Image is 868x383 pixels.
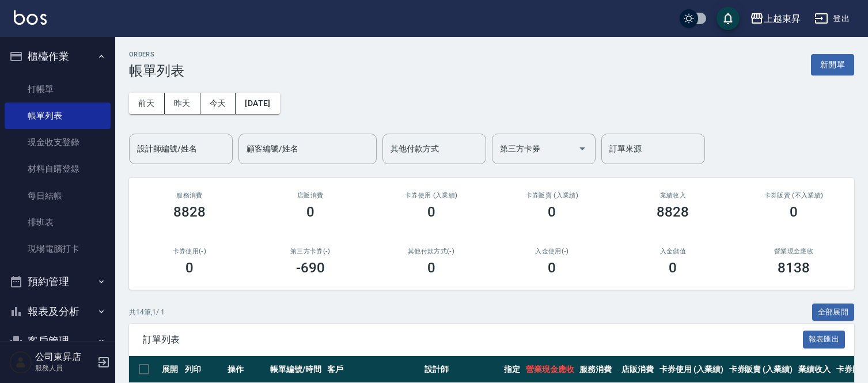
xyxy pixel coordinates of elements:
[505,192,598,199] h2: 卡券販賣 (入業績)
[505,248,598,255] h2: 入金使用(-)
[626,248,719,255] h2: 入金儲值
[5,209,111,236] a: 排班表
[501,356,523,383] th: 指定
[143,248,236,255] h2: 卡券使用(-)
[306,204,314,220] h3: 0
[5,103,111,129] a: 帳單列表
[5,236,111,262] a: 現場電腦打卡
[35,363,94,373] p: 服務人員
[811,59,854,70] a: 新開單
[264,192,357,199] h2: 店販消費
[182,356,225,383] th: 列印
[778,260,810,276] h3: 8138
[747,192,840,199] h2: 卡券販賣 (不入業績)
[523,356,577,383] th: 營業現金應收
[717,7,740,30] button: save
[267,356,324,383] th: 帳單編號/時間
[745,7,805,31] button: 上越東昇
[422,356,501,383] th: 設計師
[803,333,846,344] a: 報表匯出
[548,204,556,220] h3: 0
[669,260,677,276] h3: 0
[385,192,478,199] h2: 卡券使用 (入業績)
[185,260,194,276] h3: 0
[626,192,719,199] h2: 業績收入
[129,307,165,317] p: 共 14 筆, 1 / 1
[159,356,182,383] th: 展開
[225,356,267,383] th: 操作
[657,204,689,220] h3: 8828
[811,54,854,75] button: 新開單
[5,129,111,156] a: 現金收支登錄
[657,356,726,383] th: 卡券使用 (入業績)
[810,8,854,29] button: 登出
[747,248,840,255] h2: 營業現金應收
[143,192,236,199] h3: 服務消費
[5,183,111,209] a: 每日結帳
[812,304,855,321] button: 全部展開
[5,41,111,71] button: 櫃檯作業
[427,260,435,276] h3: 0
[129,51,184,58] h2: ORDERS
[14,10,47,25] img: Logo
[548,260,556,276] h3: 0
[236,93,279,114] button: [DATE]
[9,351,32,374] img: Person
[173,204,206,220] h3: 8828
[129,63,184,79] h3: 帳單列表
[803,331,846,348] button: 報表匯出
[790,204,798,220] h3: 0
[324,356,422,383] th: 客戶
[200,93,236,114] button: 今天
[726,356,796,383] th: 卡券販賣 (入業績)
[427,204,435,220] h3: 0
[764,12,801,26] div: 上越東昇
[619,356,657,383] th: 店販消費
[5,267,111,297] button: 預約管理
[577,356,619,383] th: 服務消費
[795,356,833,383] th: 業績收入
[296,260,325,276] h3: -690
[573,139,592,158] button: Open
[35,351,94,363] h5: 公司東昇店
[5,76,111,103] a: 打帳單
[5,297,111,327] button: 報表及分析
[5,326,111,356] button: 客戶管理
[165,93,200,114] button: 昨天
[385,248,478,255] h2: 其他付款方式(-)
[143,334,803,346] span: 訂單列表
[264,248,357,255] h2: 第三方卡券(-)
[129,93,165,114] button: 前天
[5,156,111,182] a: 材料自購登錄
